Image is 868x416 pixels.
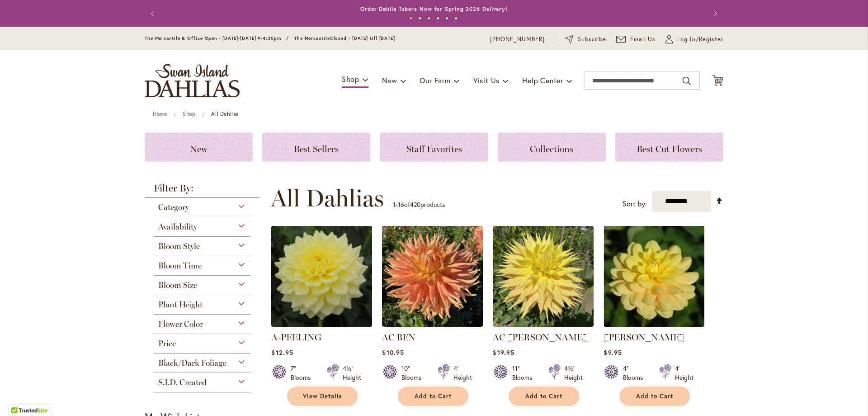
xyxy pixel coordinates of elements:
[190,143,208,154] span: New
[330,35,395,41] span: Closed - [DATE] till [DATE]
[418,17,421,20] button: 2 of 6
[145,35,330,41] span: The Mercantile & Office Open - [DATE]-[DATE] 9-4:30pm / The Mercantile
[420,76,450,85] span: Our Farm
[360,5,508,12] a: Order Dahlia Tubers Now for Spring 2026 Delivery!
[705,5,723,23] button: Next
[291,364,316,382] div: 7" Blooms
[445,17,448,20] button: 5 of 6
[453,364,472,382] div: 4' Height
[604,332,684,343] a: [PERSON_NAME]
[525,392,562,400] span: Add to Cart
[578,35,606,44] span: Subscribe
[158,319,203,329] span: Flower Color
[271,320,372,329] a: A-Peeling
[637,143,702,154] span: Best Cut Flowers
[145,64,240,97] a: store logo
[623,196,647,212] label: Sort by:
[512,364,538,382] div: 11" Blooms
[382,226,483,327] img: AC BEN
[158,358,226,368] span: Black/Dark Foliage
[342,74,359,84] span: Shop
[415,392,452,400] span: Add to Cart
[615,133,723,162] a: Best Cut Flowers
[498,133,606,162] a: Collections
[303,392,342,400] span: View Details
[211,110,239,117] strong: All Dahlias
[530,143,573,154] span: Collections
[271,226,372,327] img: A-Peeling
[158,261,202,271] span: Bloom Time
[636,392,673,400] span: Add to Cart
[158,280,197,290] span: Bloom Size
[158,202,189,212] span: Category
[382,332,415,343] a: AC BEN
[493,348,514,357] span: $19.95
[294,143,339,154] span: Best Sellers
[158,241,200,251] span: Bloom Style
[382,348,404,357] span: $10.95
[493,320,594,329] a: AC Jeri
[665,35,723,44] a: Log In/Register
[382,76,397,85] span: New
[616,35,656,44] a: Email Us
[677,35,723,44] span: Log In/Register
[401,364,427,382] div: 10" Blooms
[493,332,588,343] a: AC [PERSON_NAME]
[509,387,579,406] button: Add to Cart
[183,110,195,117] a: Shop
[490,35,545,44] a: [PHONE_NUMBER]
[398,387,468,406] button: Add to Cart
[604,320,704,329] a: AHOY MATEY
[410,200,420,209] span: 420
[398,200,404,209] span: 16
[271,348,293,357] span: $12.95
[343,364,361,382] div: 4½' Height
[158,339,176,349] span: Price
[380,133,488,162] a: Staff Favorites
[145,133,253,162] a: New
[406,143,462,154] span: Staff Favorites
[427,17,430,20] button: 3 of 6
[287,387,358,406] a: View Details
[564,364,583,382] div: 4½' Height
[454,17,458,20] button: 6 of 6
[623,364,648,382] div: 4" Blooms
[153,110,167,117] a: Home
[565,35,606,44] a: Subscribe
[493,226,594,327] img: AC Jeri
[393,197,445,212] p: - of products
[158,222,197,232] span: Availability
[271,332,321,343] a: A-PEELING
[604,226,704,327] img: AHOY MATEY
[522,76,563,85] span: Help Center
[145,183,259,198] strong: Filter By:
[604,348,622,357] span: $9.95
[158,378,207,387] span: S.I.D. Created
[436,17,439,20] button: 4 of 6
[675,364,693,382] div: 4' Height
[262,133,370,162] a: Best Sellers
[158,300,203,310] span: Plant Height
[619,387,690,406] button: Add to Cart
[145,5,163,23] button: Previous
[473,76,500,85] span: Visit Us
[393,200,396,209] span: 1
[271,185,384,212] span: All Dahlias
[382,320,483,329] a: AC BEN
[630,35,656,44] span: Email Us
[409,17,412,20] button: 1 of 6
